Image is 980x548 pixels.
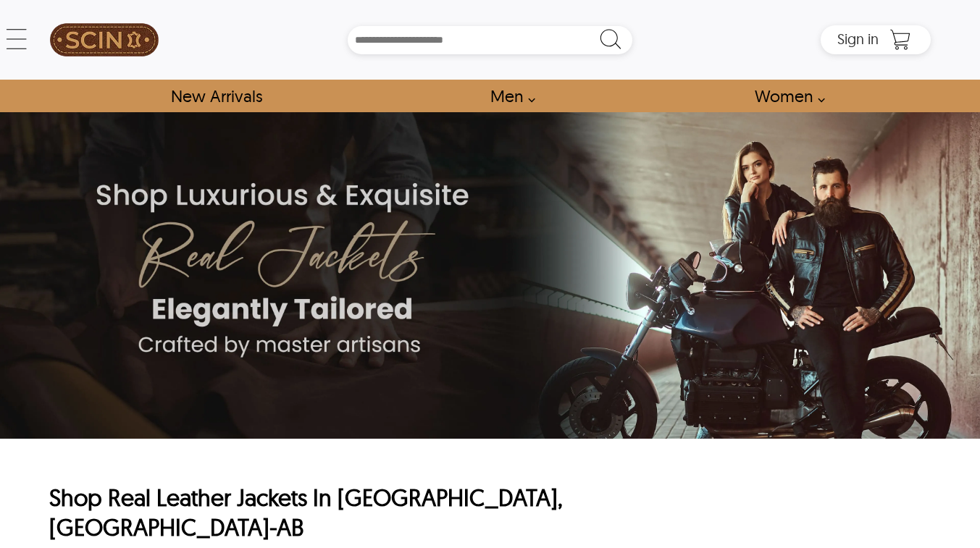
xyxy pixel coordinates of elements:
[837,35,879,46] a: Sign in
[886,29,915,51] a: Shopping Cart
[50,7,159,72] img: SCIN
[49,7,159,72] a: SCIN
[837,30,879,48] span: Sign in
[738,80,833,112] a: Shop Women Leather Jackets
[474,80,543,112] a: shop men's leather jackets
[49,483,666,543] h1: Shop Real Leather Jackets In [GEOGRAPHIC_DATA], [GEOGRAPHIC_DATA]-AB
[154,80,278,112] a: Shop New Arrivals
